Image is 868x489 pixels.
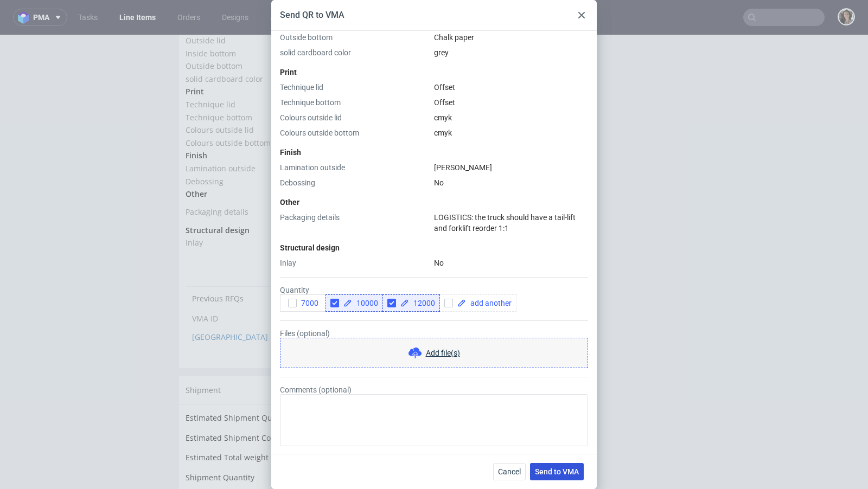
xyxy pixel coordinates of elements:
[434,113,452,122] span: cmyk
[348,141,359,152] span: No
[348,78,370,88] span: Offset
[186,397,342,417] td: Estimated Shipment Cost
[434,348,506,363] button: Manage shipments
[280,47,430,58] div: solid cardboard color
[426,348,460,358] span: Add file(s)
[434,33,474,42] span: Chalk paper
[186,189,346,202] td: Structural design
[342,436,506,456] td: 1
[186,50,346,63] td: Print
[352,299,378,307] span: 10000
[530,463,584,480] button: Send to VMA
[409,299,435,307] span: 12000
[434,163,492,172] span: [PERSON_NAME]
[348,39,364,49] span: grey
[348,128,409,139] span: [PERSON_NAME]
[297,299,318,307] span: 7000
[280,286,588,312] div: Quantity
[280,9,344,21] div: Send QR to VMA
[348,103,367,113] span: cmyk
[280,82,430,93] div: Technique lid
[498,468,521,475] span: Cancel
[342,397,506,417] td: Unknown
[348,203,359,213] span: No
[280,127,430,138] div: Colours outside bottom
[280,197,588,208] div: Other
[186,166,346,189] td: Packaging details
[342,416,506,436] td: Unknown
[434,83,455,92] span: Offset
[186,25,346,38] td: Outside bottom
[280,258,430,268] div: Inlay
[186,416,342,436] td: Estimated Total weight
[186,38,346,51] td: solid cardboard color
[192,297,268,307] a: [GEOGRAPHIC_DATA]
[317,221,382,245] a: Download PDF
[434,128,452,137] span: cmyk
[348,167,502,188] span: LOGISTICS: the truck should have a tail-lift and forklift reorder 1:1
[280,97,430,108] div: Technique bottom
[186,76,346,89] td: Technique bottom
[348,26,392,36] span: Chalk paper
[280,112,430,123] div: Colours outside lid
[280,394,588,446] textarea: Comments (optional)
[280,294,326,312] button: 7000
[280,177,430,188] div: Debossing
[186,436,342,456] td: Shipment Quantity
[186,377,342,397] td: Estimated Shipment Quantity
[186,114,346,127] td: Finish
[280,32,430,43] div: Outside bottom
[348,65,370,75] span: Offset
[280,329,588,368] div: Files (optional)
[280,147,588,158] div: Finish
[186,140,346,153] td: Debossing
[186,102,346,115] td: Colours outside bottom
[186,202,346,215] td: Inlay
[382,226,441,241] button: Send to VMA
[348,90,367,100] span: cmyk
[434,213,576,233] span: LOGISTICS: the truck should have a tail-lift and forklift reorder 1:1
[192,275,346,293] td: VMA ID
[535,468,579,475] span: Send to VMA
[434,98,455,107] span: Offset
[186,89,346,102] td: Colours outside lid
[434,178,444,187] span: No
[346,293,499,312] td: [DATE]
[280,212,430,234] div: Packaging details
[280,385,588,446] label: Comments (optional)
[342,377,506,397] td: Unknown
[186,252,506,276] div: Previous RFQs
[280,162,430,173] div: Lamination outside
[348,1,392,11] span: Chalk paper
[434,48,449,57] span: grey
[280,67,588,78] div: Print
[346,275,499,293] td: Date sent
[186,153,346,166] td: Other
[280,242,588,253] div: Structural design
[348,14,415,24] span: White paperboard
[186,63,346,76] td: Technique lid
[186,127,346,140] td: Lamination outside
[434,259,444,267] span: No
[179,342,513,370] div: Shipment
[493,463,526,480] button: Cancel
[186,12,346,25] td: Inside bottom
[441,226,500,241] button: Send to QMS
